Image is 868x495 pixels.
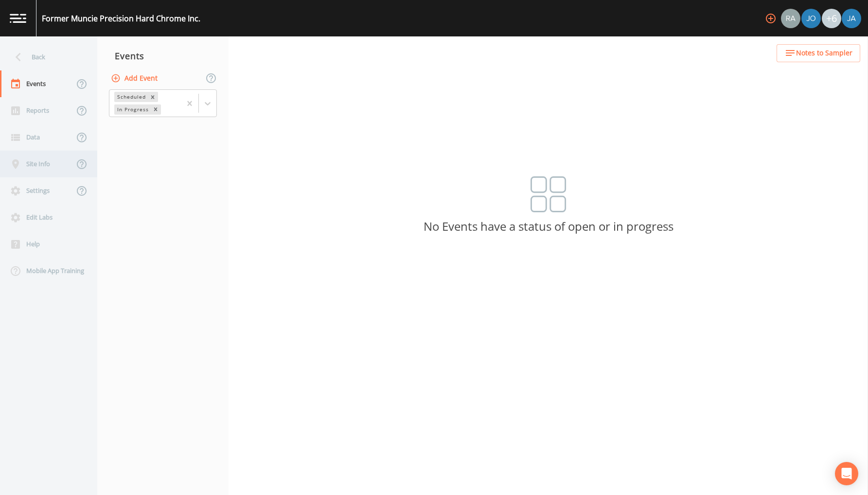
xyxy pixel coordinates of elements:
[10,14,26,23] img: logo
[229,222,868,231] p: No Events have a status of open or in progress
[780,9,801,28] div: Radlie J Storer
[801,9,821,28] img: eb8b2c35ded0d5aca28d215f14656a61
[42,13,200,24] div: Former Muncie Precision Hard Chrome Inc.
[835,462,858,485] div: Open Intercom Messenger
[801,9,821,28] div: Josh Dutton
[781,9,800,28] img: 7493944169e4cb9b715a099ebe515ac2
[842,9,861,28] img: 747fbe677637578f4da62891070ad3f4
[109,69,161,87] button: Add Event
[777,44,860,62] button: Notes to Sampler
[150,104,161,115] div: Remove In Progress
[114,104,150,115] div: In Progress
[531,176,567,212] img: svg%3e
[796,47,852,59] span: Notes to Sampler
[822,9,841,28] div: +6
[114,92,147,102] div: Scheduled
[97,44,229,68] div: Events
[147,92,158,102] div: Remove Scheduled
